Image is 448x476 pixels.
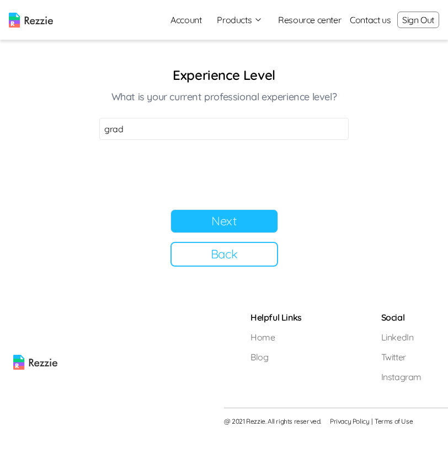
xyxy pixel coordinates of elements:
button: Next [170,209,278,233]
button: Products [217,13,263,26]
p: Experience Level [99,66,349,84]
a: Instagram [381,370,422,383]
input: e.g., Student, Final Year Student, Recent Graduate, Entry Level, Mid-Level, Senior, etc. [99,118,349,140]
a: Terms of Use [375,417,413,426]
span: @ 2021 Rezzie. All rights reserved. [224,417,321,426]
a: Twitter [381,350,422,364]
p: What is your current professional experience level? [99,89,349,105]
a: Account [162,9,210,31]
h5: Social [381,311,422,324]
span: | [371,417,372,426]
a: Blog [250,350,302,364]
img: rezzie logo [13,311,57,370]
h5: Helpful Links [250,311,302,324]
a: Resource center [278,13,341,26]
img: logo [9,13,53,28]
button: Back [170,242,278,267]
a: Contact us [350,13,391,26]
a: Privacy Policy [330,417,369,426]
button: Sign Out [397,12,439,28]
a: Home [250,331,302,344]
a: LinkedIn [381,331,422,344]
